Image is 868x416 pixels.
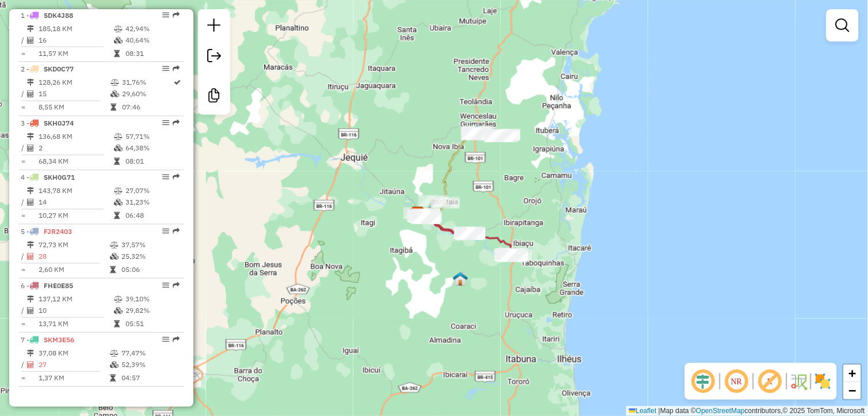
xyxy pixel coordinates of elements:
[110,350,119,357] i: % de utilização do peso
[110,362,119,369] i: % de utilização da cubagem
[21,228,72,236] span: 5 -
[121,102,173,114] td: 07:46
[125,143,180,154] td: 64,38%
[125,35,180,46] td: 40,64%
[453,271,468,286] img: Itapitanga
[38,156,113,168] td: 68,34 KM
[121,77,173,89] td: 31,76%
[27,145,34,152] i: Total de Atividades
[723,368,751,395] span: Ocultar NR
[114,296,123,303] i: % de utilização do peso
[114,145,123,152] i: % de utilização da cubagem
[21,119,74,128] span: 3 -
[121,348,179,360] td: 77,47%
[125,197,180,209] td: 31,23%
[38,131,113,143] td: 136,68 KM
[38,360,109,371] td: 27
[831,14,854,37] a: Exibir filtros
[756,368,784,395] span: Exibir rótulo
[121,373,179,384] td: 04:57
[114,37,123,44] i: % de utilização da cubagem
[38,77,110,89] td: 128,26 KM
[27,80,34,86] i: Distância Total
[111,91,119,98] i: % de utilização da cubagem
[125,305,180,317] td: 29,82%
[44,228,72,236] span: FJR2403
[21,305,26,317] td: /
[110,267,116,274] i: Tempo total em rota
[38,373,109,384] td: 1,37 KM
[27,25,34,32] i: Distância Total
[114,25,123,32] i: % de utilização do peso
[125,319,180,330] td: 05:51
[27,254,34,260] i: Total de Atividades
[38,89,110,100] td: 15
[162,228,169,235] em: Opções
[27,242,34,249] i: Distância Total
[696,407,745,415] a: OpenStreetMap
[21,48,26,59] td: =
[162,336,169,343] em: Opções
[44,282,73,290] span: FHE0E85
[38,102,110,114] td: 8,55 KM
[38,348,109,360] td: 37,08 KM
[114,50,120,57] i: Tempo total em rota
[44,65,74,74] span: SKD0C77
[38,35,113,46] td: 16
[27,308,34,315] i: Total de Atividades
[125,156,180,168] td: 08:01
[114,188,123,195] i: % de utilização do peso
[174,80,181,86] i: Rota otimizada
[626,406,868,416] div: Map data © contributors,© 2025 TomTom, Microsoft
[125,186,180,197] td: 27,07%
[38,264,109,276] td: 2,60 KM
[21,210,26,222] td: =
[27,134,34,141] i: Distância Total
[658,407,660,415] span: |
[21,156,26,168] td: =
[114,158,120,165] i: Tempo total em rota
[38,48,113,59] td: 11,57 KM
[629,407,657,415] a: Leaflet
[21,282,73,290] span: 6 -
[21,319,26,330] td: =
[125,131,180,143] td: 57,71%
[27,362,34,369] i: Total de Atividades
[125,294,180,305] td: 39,10%
[44,119,74,128] span: SKH0J74
[27,199,34,206] i: Total de Atividades
[504,247,519,262] img: Ubaitaba
[111,104,116,111] i: Tempo total em rota
[38,251,109,263] td: 28
[44,336,74,345] span: SKM3E56
[162,120,169,127] em: Opções
[203,44,226,70] a: Exportar sessão
[114,134,123,141] i: % de utilização do peso
[21,251,26,263] td: /
[173,174,180,181] em: Rota exportada
[844,382,861,399] a: Zoom out
[410,206,425,221] img: Litoral IPIAU
[21,264,26,276] td: =
[849,383,856,398] span: −
[38,294,113,305] td: 137,12 KM
[173,66,180,73] em: Rota exportada
[21,373,26,384] td: =
[173,120,180,127] em: Rota exportada
[121,264,179,276] td: 05:06
[121,89,173,100] td: 29,60%
[21,143,26,154] td: /
[21,360,26,371] td: /
[21,11,73,20] span: 1 -
[121,240,179,251] td: 37,57%
[21,336,74,345] span: 7 -
[110,375,116,382] i: Tempo total em rota
[173,336,180,343] em: Rota exportada
[125,23,180,35] td: 42,94%
[790,372,808,391] img: Fluxo de ruas
[121,251,179,263] td: 25,32%
[38,23,113,35] td: 185,18 KM
[814,372,832,391] img: Exibir/Ocultar setores
[21,89,26,100] td: /
[173,12,180,18] em: Rota exportada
